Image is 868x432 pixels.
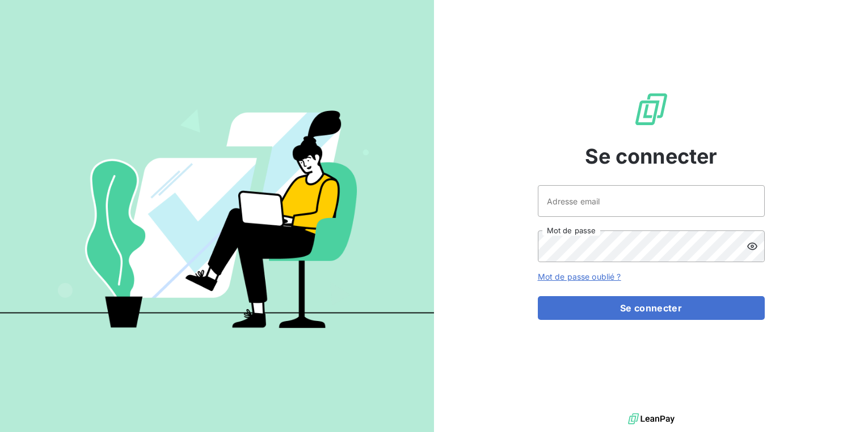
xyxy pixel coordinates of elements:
input: placeholder [538,185,765,217]
a: Mot de passe oublié ? [538,272,621,281]
span: Se connecter [585,141,718,172]
img: Logo LeanPay [633,91,669,127]
button: Se connecter [538,296,765,320]
img: logo [628,410,675,427]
